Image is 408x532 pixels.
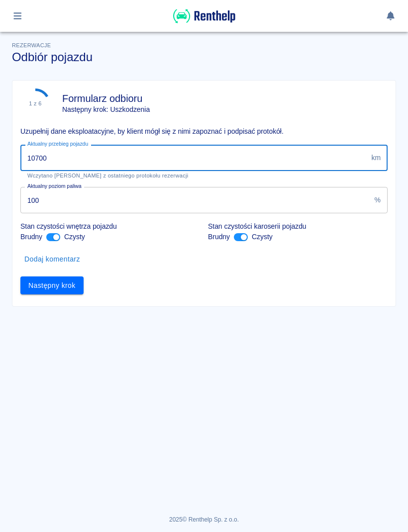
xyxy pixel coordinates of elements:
[20,126,388,137] p: Uzupełnij dane eksploatacyjne, by klient mógł się z nimi zapoznać i podpisać protokół.
[208,221,388,232] p: Stan czystości karoserii pojazdu
[62,104,150,115] p: Następny krok: Uszkodzenia
[20,221,200,232] p: Stan czystości wnętrza pojazdu
[20,232,42,242] p: Brudny
[27,173,381,179] p: Wczytano [PERSON_NAME] z ostatniego protokołu rezerwacji
[27,182,82,190] label: Aktualny poziom paliwa
[208,232,230,242] p: Brudny
[20,250,84,268] button: Dodaj komentarz
[252,232,273,242] p: Czysty
[29,100,42,107] div: 1 z 6
[27,140,88,148] label: Aktualny przebieg pojazdu
[12,50,396,64] h3: Odbiór pojazdu
[12,42,51,48] span: Rezerwacje
[173,18,235,26] a: Renthelp logo
[62,92,150,104] h4: Formularz odbioru
[371,153,381,163] p: km
[173,8,235,24] img: Renthelp logo
[375,195,381,205] p: %
[64,232,85,242] p: Czysty
[20,276,84,295] button: Następny krok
